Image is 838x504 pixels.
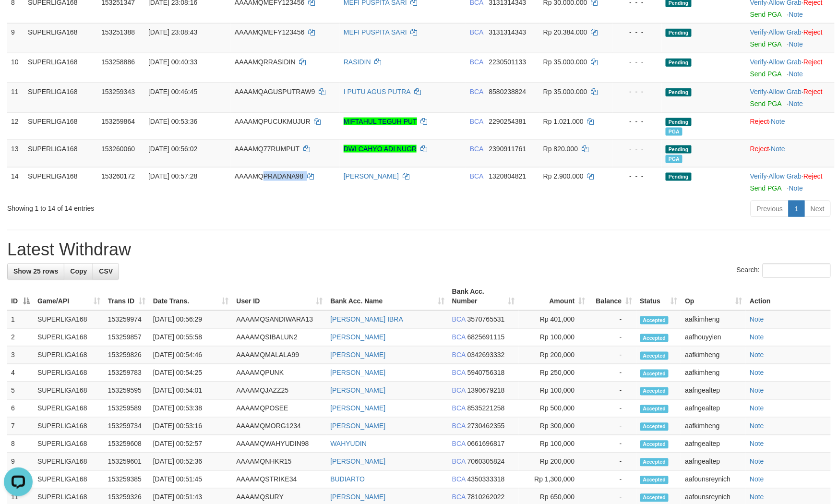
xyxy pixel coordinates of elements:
td: 153259857 [104,329,149,347]
td: aafngealtep [681,435,746,453]
span: 153260060 [101,145,135,153]
td: SUPERLIGA168 [34,329,104,347]
span: Copy 1390679218 to clipboard [467,387,505,395]
a: Allow Grab [769,58,802,66]
span: Accepted [640,387,669,396]
a: I PUTU AGUS PUTRA [344,88,410,96]
span: Rp 2.900.000 [543,172,584,180]
td: 3 [7,347,34,364]
td: 14 [7,167,24,197]
td: - [589,453,636,471]
td: 6 [7,400,34,418]
td: - [589,400,636,418]
td: Rp 200,000 [519,453,589,471]
td: 153259783 [104,364,149,382]
a: [PERSON_NAME] [344,172,399,180]
span: Pending [666,59,692,67]
td: 2 [7,329,34,347]
a: Note [750,422,764,430]
td: SUPERLIGA168 [34,347,104,364]
td: · · [746,167,835,197]
td: SUPERLIGA168 [34,435,104,453]
a: Note [789,40,803,48]
span: Pending [666,118,692,126]
td: - [589,311,636,329]
a: Note [771,118,786,125]
span: AAAAMQAGUSPUTRAW9 [235,88,315,96]
th: Game/API: activate to sort column ascending [34,283,104,311]
td: [DATE] 00:54:25 [149,364,233,382]
label: Search: [737,264,831,278]
span: BCA [452,405,466,412]
td: - [589,471,636,489]
td: [DATE] 00:54:01 [149,382,233,400]
a: Reject [803,172,823,180]
td: · · [746,23,835,53]
span: Copy 7810262022 to clipboard [467,493,505,501]
td: aafngealtep [681,382,746,400]
span: Accepted [640,441,669,449]
td: SUPERLIGA168 [24,23,97,53]
span: [DATE] 00:46:45 [148,88,197,96]
span: Accepted [640,476,669,484]
td: - [589,329,636,347]
a: Note [750,476,764,483]
span: Marked by aafounsreynich [666,128,682,136]
td: 1 [7,311,34,329]
td: AAAAMQSIBALUN2 [232,329,326,347]
td: aafhouyyien [681,329,746,347]
span: [DATE] 23:08:43 [148,28,197,36]
span: Copy 7060305824 to clipboard [467,458,505,466]
td: 13 [7,140,24,167]
td: 153259826 [104,347,149,364]
td: 153259385 [104,471,149,489]
td: 12 [7,112,24,140]
span: BCA [470,88,483,96]
td: 153259608 [104,435,149,453]
span: 153259343 [101,88,135,96]
h1: Latest Withdraw [7,240,831,259]
div: - - - [617,144,658,154]
td: Rp 300,000 [519,418,589,435]
a: Note [750,316,764,324]
a: Note [789,184,803,192]
span: AAAAMQPUCUKMUJUR [235,118,311,125]
td: SUPERLIGA168 [34,400,104,418]
a: Send PGA [750,40,781,48]
td: 11 [7,83,24,112]
span: Accepted [640,316,669,324]
td: [DATE] 00:54:46 [149,347,233,364]
a: Send PGA [750,70,781,78]
th: Trans ID: activate to sort column ascending [104,283,149,311]
span: Rp 1.021.000 [543,118,584,125]
span: Copy 0661696817 to clipboard [467,440,505,448]
a: Allow Grab [769,28,802,36]
span: BCA [470,118,483,125]
a: RASIDIN [344,58,371,66]
td: SUPERLIGA168 [24,83,97,112]
span: Accepted [640,423,669,431]
span: AAAAMQRRASIDIN [235,58,296,66]
span: BCA [452,458,466,466]
td: 10 [7,53,24,83]
span: Copy 2730462355 to clipboard [467,422,505,430]
td: 153259601 [104,453,149,471]
span: · [769,28,803,36]
td: SUPERLIGA168 [24,167,97,197]
span: AAAAMQPRADANA98 [235,172,303,180]
span: 153251388 [101,28,135,36]
span: Copy 6825691115 to clipboard [467,334,505,341]
a: Verify [750,28,767,36]
span: Accepted [640,458,669,467]
span: Accepted [640,334,669,342]
a: Copy [64,264,93,280]
span: Copy 3570765531 to clipboard [467,316,505,324]
td: 153259734 [104,418,149,435]
th: Balance: activate to sort column ascending [589,283,636,311]
a: Previous [751,201,789,217]
span: Marked by aafounsreynich [666,155,682,163]
td: aafngealtep [681,400,746,418]
td: 7 [7,418,34,435]
span: BCA [470,28,483,36]
a: Send PGA [750,100,781,108]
